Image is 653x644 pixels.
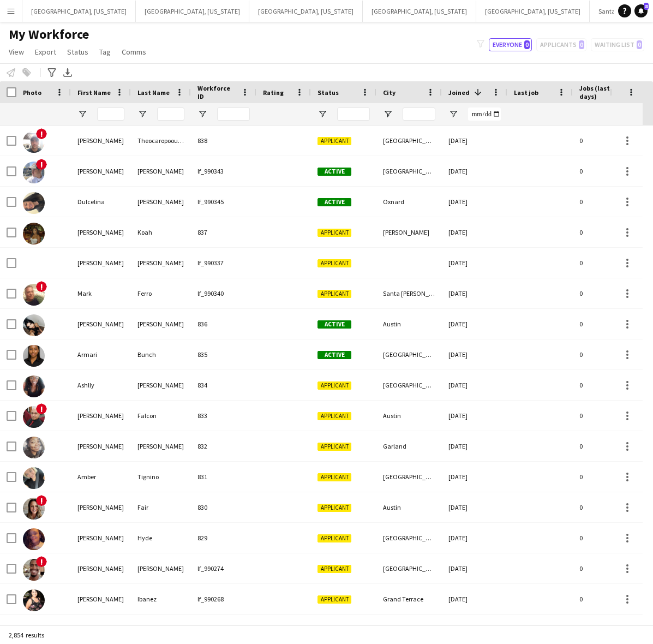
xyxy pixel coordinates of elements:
[77,109,87,119] button: Open Filter Menu
[31,45,61,59] a: Export
[573,401,644,431] div: 0
[191,156,256,186] div: lf_990343
[376,339,442,369] div: [GEOGRAPHIC_DATA]
[191,339,256,369] div: 835
[442,217,507,247] div: [DATE]
[71,462,131,492] div: Amber
[634,4,648,17] a: 8
[376,431,442,461] div: Garland
[131,126,191,156] div: Theocaropooulos
[573,248,644,278] div: 0
[317,351,351,359] span: Active
[157,108,184,121] input: Last Name Filter Input
[36,495,47,506] span: !
[376,309,442,339] div: Austin
[22,1,136,22] button: [GEOGRAPHIC_DATA], [US_STATE]
[573,492,644,522] div: 0
[23,375,45,397] img: Ashlly Pierre-Louis
[23,162,45,183] img: David Melendez
[442,401,507,431] div: [DATE]
[442,339,507,369] div: [DATE]
[442,523,507,553] div: [DATE]
[23,345,45,367] img: Armari Bunch
[573,370,644,400] div: 0
[317,443,351,451] span: Applicant
[71,523,131,553] div: [PERSON_NAME]
[489,38,532,51] button: Everyone0
[573,584,644,614] div: 0
[442,370,507,400] div: [DATE]
[197,109,207,119] button: Open Filter Menu
[131,309,191,339] div: [PERSON_NAME]
[71,156,131,186] div: [PERSON_NAME]
[524,40,530,49] span: 0
[468,108,501,121] input: Joined Filter Input
[337,108,370,121] input: Status Filter Input
[442,462,507,492] div: [DATE]
[71,217,131,247] div: [PERSON_NAME]
[249,1,363,22] button: [GEOGRAPHIC_DATA], [US_STATE]
[317,198,351,206] span: Active
[77,88,111,97] span: First Name
[376,156,442,186] div: [GEOGRAPHIC_DATA]
[191,492,256,522] div: 830
[317,88,339,97] span: Status
[442,492,507,522] div: [DATE]
[317,534,351,542] span: Applicant
[573,553,644,583] div: 0
[23,559,45,581] img: Aaron Cooper
[197,84,237,100] span: Workforce ID
[263,88,284,97] span: Rating
[191,187,256,217] div: lf_990345
[23,498,45,520] img: Breanna Fair
[137,109,147,119] button: Open Filter Menu
[71,553,131,583] div: [PERSON_NAME]
[376,492,442,522] div: Austin
[317,504,351,512] span: Applicant
[573,278,644,308] div: 0
[191,553,256,583] div: lf_990274
[71,309,131,339] div: [PERSON_NAME]
[442,248,507,278] div: [DATE]
[376,370,442,400] div: [GEOGRAPHIC_DATA][PERSON_NAME]
[191,309,256,339] div: 836
[317,109,327,119] button: Open Filter Menu
[131,401,191,431] div: Falcon
[23,192,45,214] img: Dulcelina Gamiao
[23,589,45,611] img: Maria Ibanez
[23,131,45,153] img: andrew Theocaropooulos
[23,88,41,97] span: Photo
[131,248,191,278] div: [PERSON_NAME]
[131,462,191,492] div: Tignino
[573,431,644,461] div: 0
[442,278,507,308] div: [DATE]
[191,248,256,278] div: lf_990337
[317,320,351,329] span: Active
[63,45,93,59] a: Status
[191,278,256,308] div: lf_990340
[191,462,256,492] div: 831
[99,47,111,57] span: Tag
[67,47,88,57] span: Status
[317,168,351,176] span: Active
[376,584,442,614] div: Grand Terrace
[573,187,644,217] div: 0
[137,88,170,97] span: Last Name
[317,259,351,267] span: Applicant
[442,126,507,156] div: [DATE]
[95,45,115,59] a: Tag
[4,45,28,59] a: View
[36,159,47,170] span: !
[71,401,131,431] div: [PERSON_NAME]
[131,492,191,522] div: Fair
[131,217,191,247] div: Koah
[71,187,131,217] div: Dulcelina
[61,66,74,79] app-action-btn: Export XLSX
[36,556,47,567] span: !
[317,595,351,604] span: Applicant
[573,462,644,492] div: 0
[191,584,256,614] div: lf_990268
[573,523,644,553] div: 0
[45,66,58,79] app-action-btn: Advanced filters
[442,431,507,461] div: [DATE]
